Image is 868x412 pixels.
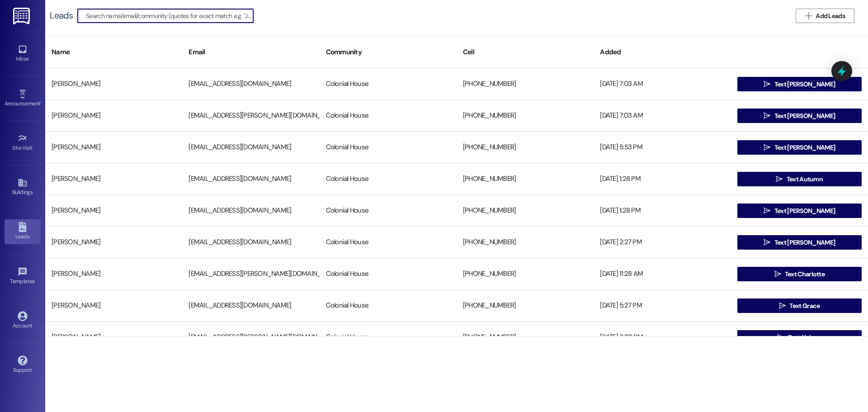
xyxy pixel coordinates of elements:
a: Buildings [5,175,41,199]
div: [PHONE_NUMBER] [457,328,594,346]
span: Text [PERSON_NAME] [774,80,835,89]
i:  [764,207,770,214]
div: [EMAIL_ADDRESS][PERSON_NAME][DOMAIN_NAME] [182,265,319,283]
div: [PERSON_NAME] [45,170,182,188]
span: Text Autumn [787,175,823,184]
div: Cell [457,41,594,63]
i:  [764,144,770,151]
div: [PERSON_NAME] [45,328,182,346]
div: [EMAIL_ADDRESS][DOMAIN_NAME] [182,233,319,251]
span: Text [PERSON_NAME] [774,206,835,216]
button: Text [PERSON_NAME] [737,204,862,218]
div: [PERSON_NAME] [45,265,182,283]
span: Add Leads [816,11,845,21]
div: [EMAIL_ADDRESS][DOMAIN_NAME] [182,202,319,220]
button: Text [PERSON_NAME] [737,235,862,250]
div: [DATE] 7:03 AM [594,107,731,125]
button: Text Grace [737,298,862,313]
i:  [764,239,770,246]
div: [EMAIL_ADDRESS][PERSON_NAME][DOMAIN_NAME] [182,107,319,125]
i:  [764,81,770,88]
div: [EMAIL_ADDRESS][PERSON_NAME][DOMAIN_NAME] [182,328,319,346]
i:  [764,112,770,119]
a: Support [5,353,41,377]
div: [PERSON_NAME] [45,233,182,251]
div: [DATE] 3:03 PM [594,328,731,346]
span: Text [PERSON_NAME] [774,238,835,247]
span: Text Charlotte [785,270,825,279]
div: [DATE] 2:27 PM [594,233,731,251]
div: Email [182,41,319,63]
div: [PHONE_NUMBER] [457,202,594,220]
img: ResiDesk Logo [13,8,32,24]
div: [DATE] 5:53 PM [594,138,731,156]
i:  [777,334,784,341]
div: [PHONE_NUMBER] [457,75,594,93]
div: Colonial House [320,202,457,220]
span: • [33,143,34,150]
div: Added [594,41,731,63]
button: Text [PERSON_NAME] [737,140,862,155]
div: [PERSON_NAME] [45,297,182,315]
span: Text Grace [789,301,820,311]
a: Inbox [5,42,41,66]
span: Text Aislynn [788,333,822,342]
div: [PHONE_NUMBER] [457,265,594,283]
div: [PHONE_NUMBER] [457,297,594,315]
a: Templates • [5,264,41,289]
div: [DATE] 1:28 PM [594,202,731,220]
div: [PHONE_NUMBER] [457,138,594,156]
div: [PHONE_NUMBER] [457,233,594,251]
input: Search name/email/community (quotes for exact match e.g. "John Smith") [86,9,253,22]
button: Text Autumn [737,172,862,186]
span: • [35,277,36,283]
button: Add Leads [796,9,854,23]
a: Account [5,308,41,333]
i:  [774,270,781,278]
div: Colonial House [320,107,457,125]
span: Text [PERSON_NAME] [774,111,835,121]
div: [PHONE_NUMBER] [457,170,594,188]
button: Text [PERSON_NAME] [737,109,862,123]
div: Leads [50,11,73,20]
div: Colonial House [320,233,457,251]
span: • [40,99,42,105]
div: [DATE] 1:28 PM [594,170,731,188]
div: [EMAIL_ADDRESS][DOMAIN_NAME] [182,297,319,315]
button: Text Aislynn [737,330,862,345]
button: Text Charlotte [737,267,862,281]
div: [DATE] 5:27 PM [594,297,731,315]
div: [EMAIL_ADDRESS][DOMAIN_NAME] [182,170,319,188]
div: [EMAIL_ADDRESS][DOMAIN_NAME] [182,75,319,93]
div: Name [45,41,182,63]
div: Colonial House [320,297,457,315]
div: [PERSON_NAME] [45,75,182,93]
div: [PERSON_NAME] [45,138,182,156]
a: Leads [5,219,41,244]
div: [DATE] 11:28 AM [594,265,731,283]
div: Colonial House [320,75,457,93]
div: [PERSON_NAME] [45,202,182,220]
button: Text [PERSON_NAME] [737,77,862,91]
div: [EMAIL_ADDRESS][DOMAIN_NAME] [182,138,319,156]
div: Colonial House [320,265,457,283]
div: [DATE] 7:03 AM [594,75,731,93]
div: Colonial House [320,138,457,156]
i:  [779,302,786,309]
a: Site Visit • [5,131,41,155]
i:  [805,12,812,19]
div: [PERSON_NAME] [45,107,182,125]
i:  [776,175,783,183]
div: Community [320,41,457,63]
div: [PHONE_NUMBER] [457,107,594,125]
span: Text [PERSON_NAME] [774,143,835,152]
div: Colonial House [320,170,457,188]
div: Colonial House [320,328,457,346]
